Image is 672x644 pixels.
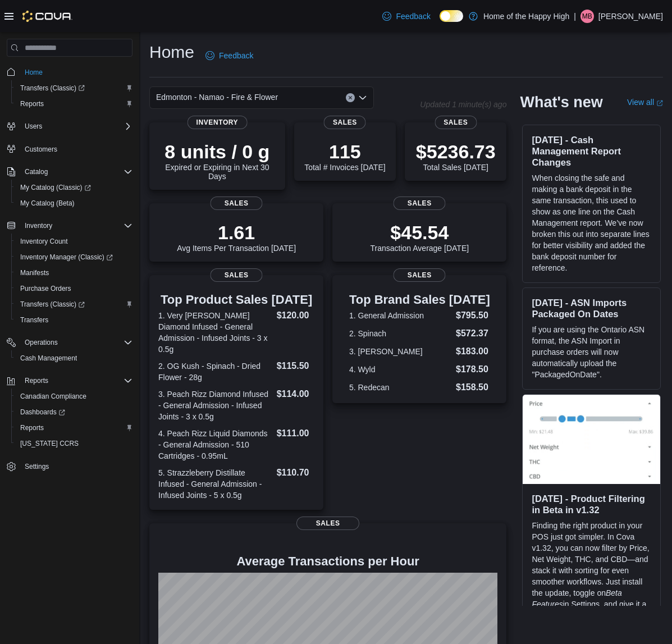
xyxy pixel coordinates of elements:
[20,219,132,232] span: Inventory
[20,165,52,179] button: Catalog
[25,376,48,385] span: Reports
[20,143,62,156] a: Customers
[532,134,651,168] h3: [DATE] - Cash Management Report Changes
[371,221,469,244] p: $45.54
[11,420,137,436] button: Reports
[2,373,137,389] button: Reports
[296,517,359,530] span: Sales
[156,90,278,104] span: Edmonton - Namao - Fire & Flower
[598,10,663,23] p: [PERSON_NAME]
[16,97,48,111] a: Reports
[349,382,451,393] dt: 5. Redecan
[277,359,315,373] dd: $115.50
[158,389,272,422] dt: 3. Peach Rizz Diamond Infused - General Admission - Infused Joints - 3 x 0.5g
[574,10,576,23] p: |
[25,167,48,176] span: Catalog
[394,268,446,282] span: Sales
[16,250,117,264] a: Inventory Manager (Classic)
[11,234,137,249] button: Inventory Count
[20,84,85,93] span: Transfers (Classic)
[158,140,276,163] p: 8 units / 0 g
[11,296,137,312] a: Transfers (Classic)
[11,180,137,195] a: My Catalog (Classic)
[277,387,315,401] dd: $114.00
[16,181,132,194] span: My Catalog (Classic)
[532,493,651,515] h3: [DATE] - Product Filtering in Beta in v1.32
[20,374,132,387] span: Reports
[16,421,132,435] span: Reports
[520,93,602,111] h2: What's new
[16,351,81,365] a: Cash Management
[378,5,435,28] a: Feedback
[20,408,65,417] span: Dashboards
[532,297,651,319] h3: [DATE] - ASN Imports Packaged On Dates
[2,63,137,80] button: Home
[20,253,113,262] span: Inventory Manager (Classic)
[2,118,137,134] button: Users
[20,120,47,133] button: Users
[20,423,44,432] span: Reports
[25,221,52,230] span: Inventory
[440,10,463,22] input: Dark Mode
[20,392,86,401] span: Canadian Compliance
[532,324,651,380] p: If you are using the Ontario ASN format, the ASN Import in purchase orders will now automatically...
[20,459,132,473] span: Settings
[16,390,132,403] span: Canadian Compliance
[324,116,366,129] span: Sales
[358,93,367,102] button: Open list of options
[25,122,42,131] span: Users
[304,140,385,163] p: 115
[16,313,132,327] span: Transfers
[2,218,137,234] button: Inventory
[20,142,132,156] span: Customers
[7,59,132,504] nav: Complex example
[20,66,47,79] a: Home
[20,99,44,108] span: Reports
[16,197,132,210] span: My Catalog (Beta)
[25,68,43,77] span: Home
[277,427,315,440] dd: $111.00
[396,11,430,22] span: Feedback
[456,381,490,394] dd: $158.50
[16,298,89,311] a: Transfers (Classic)
[532,588,621,609] em: Beta Features
[11,436,137,451] button: [US_STATE] CCRS
[16,235,72,248] a: Inventory Count
[20,336,132,349] span: Operations
[16,298,132,311] span: Transfers (Classic)
[394,197,446,210] span: Sales
[20,439,79,448] span: [US_STATE] CCRS
[16,421,48,435] a: Reports
[11,96,137,112] button: Reports
[158,467,272,501] dt: 5. Strazzleberry Distillate Infused - General Admission - Infused Joints - 5 x 0.5g
[435,116,477,129] span: Sales
[16,97,132,111] span: Reports
[158,293,314,307] h3: Top Product Sales [DATE]
[20,199,75,208] span: My Catalog (Beta)
[11,265,137,281] button: Manifests
[158,140,276,181] div: Expired or Expiring in Next 30 Days
[20,237,68,246] span: Inventory Count
[177,221,296,244] p: 1.61
[2,458,137,474] button: Settings
[20,460,53,473] a: Settings
[20,65,132,79] span: Home
[2,335,137,350] button: Operations
[420,100,506,109] p: Updated 1 minute(s) ago
[20,284,71,293] span: Purchase Orders
[582,10,592,23] span: MB
[16,405,70,419] a: Dashboards
[25,462,49,471] span: Settings
[456,363,490,376] dd: $178.50
[11,312,137,328] button: Transfers
[211,197,263,210] span: Sales
[20,183,91,192] span: My Catalog (Classic)
[349,346,451,357] dt: 3. [PERSON_NAME]
[349,364,451,375] dt: 4. Wyld
[16,266,132,280] span: Manifests
[16,197,79,210] a: My Catalog (Beta)
[416,140,496,163] p: $5236.73
[16,250,132,264] span: Inventory Manager (Classic)
[177,221,296,253] div: Avg Items Per Transaction [DATE]
[20,219,57,232] button: Inventory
